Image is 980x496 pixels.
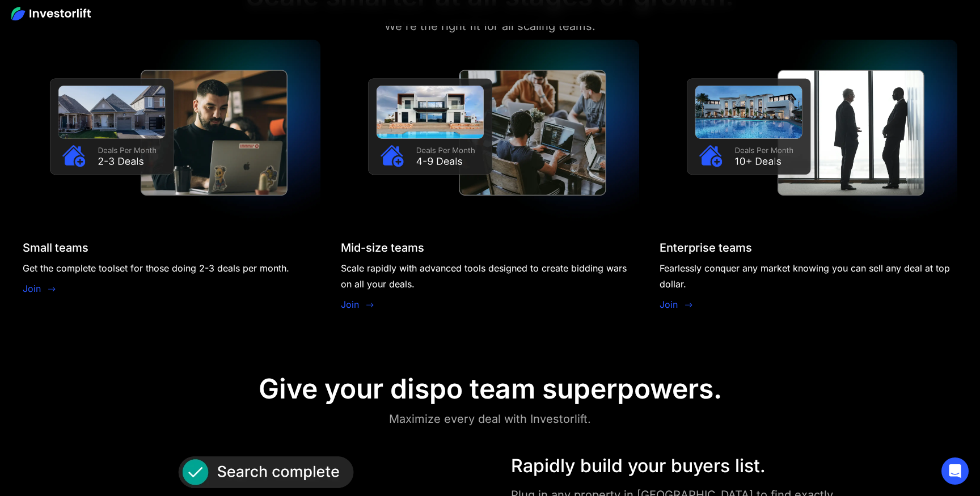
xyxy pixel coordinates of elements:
[660,260,957,292] div: Fearlessly conquer any market knowing you can sell any deal at top dollar.
[341,260,639,292] div: Scale rapidly with advanced tools designed to create bidding wars on all your deals.
[660,298,678,311] a: Join
[511,452,859,480] div: Rapidly build your buyers list.
[341,241,424,255] div: Mid-size teams
[23,282,41,295] a: Join
[389,410,591,428] div: Maximize every deal with Investorlift.
[660,241,752,255] div: Enterprise teams
[23,241,88,255] div: Small teams
[259,372,722,405] div: Give your dispo team superpowers.
[23,260,289,276] div: Get the complete toolset for those doing 2-3 deals per month.
[385,17,595,35] div: We're the right fit for all scaling teams.
[341,298,359,311] a: Join
[941,457,969,485] div: Open Intercom Messenger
